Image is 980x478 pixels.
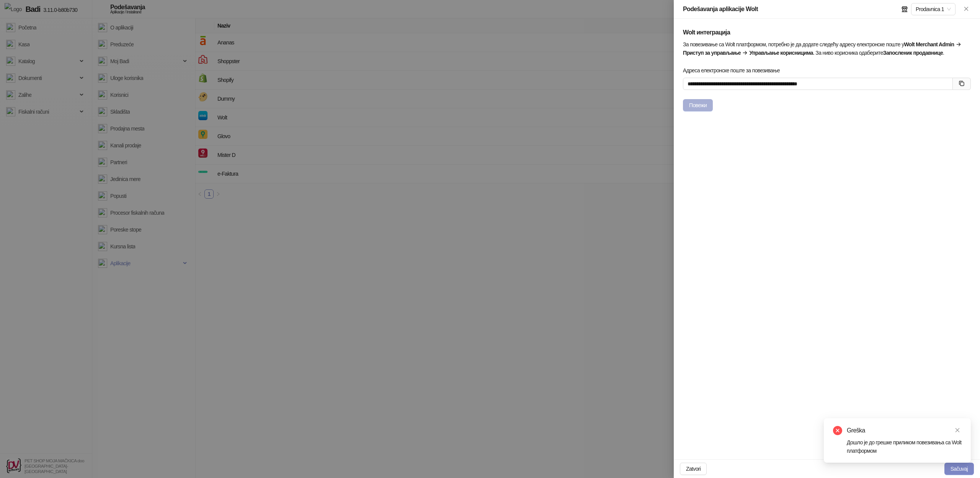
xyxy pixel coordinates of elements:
button: Повежи [683,99,713,111]
label: Адреса електронске поште за повезивање [683,66,785,75]
button: Sačuvaj [944,463,974,475]
div: За повезивање са Wolt платформом, потребно је да додате следећу адресу електронске поште у . За н... [683,40,971,57]
button: Копирај адресу [957,79,966,88]
div: Podešavanja aplikacije Wolt [683,5,758,14]
span: Prodavnica 1 [916,3,951,15]
h5: Wolt интеграција [683,28,971,37]
strong: Приступ за управљање [683,50,741,56]
span: close-circle [833,426,842,435]
strong: Wolt Merchant Admin [904,41,954,47]
span: close [955,427,960,433]
strong: Управљање корисницима [749,50,813,56]
button: Zatvori [962,5,971,14]
a: Close [953,426,962,434]
strong: Запосленик продавнице [883,50,943,56]
button: Zatvori [680,463,707,475]
div: Greška [847,426,962,435]
div: Дошло је до грешке приликом повезивања са Wolt платформом [847,438,962,455]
